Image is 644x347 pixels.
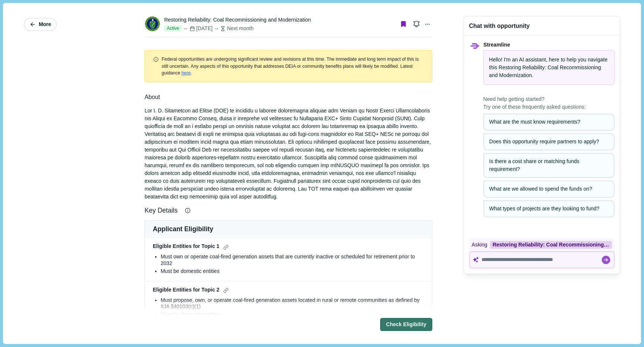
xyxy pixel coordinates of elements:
button: What are we allowed to spend the funds on? [483,181,615,198]
div: Must propose, own, or operate coal-fired generation assets located in rural or remote communities... [161,297,424,310]
div: Must own or operate coal-fired generation assets that are currently inactive or scheduled for ret... [161,254,424,267]
span: Key Details [145,206,182,215]
div: Restoring Reliability: Coal Recommissioning and Modernization [490,241,612,249]
div: . [162,56,424,76]
span: Federal opportunities are undergoing significant review and revisions at this time. The immediate... [162,57,419,76]
div: Eligible Entities for Topic 1 [153,243,424,251]
span: More [39,21,51,28]
button: What are the must know requirements? [483,114,615,131]
div: Restoring Reliability: Coal Recommissioning and Modernization [164,16,311,24]
div: Must be domestic entities [161,268,424,275]
div: Does this opportunity require partners to apply? [489,138,609,146]
span: Active [164,25,181,32]
div: Asking [469,238,615,251]
div: Lor I. D. Sitametcon ad Elitse (DOE) te incididu u laboree doloremagna aliquae adm Veniam qu Nost... [145,107,432,201]
button: Bookmark this grant. [398,18,410,30]
span: Streamline [483,42,510,48]
button: What types of projects are they looking to fund? [483,200,615,217]
img: DOE.png [145,16,160,31]
div: About [145,93,432,102]
div: Chat with opportunity [469,22,530,30]
td: Applicant Eligibility [145,220,432,238]
div: Next month [214,25,254,32]
div: Eligible Entities for Topic 2 [153,287,424,295]
span: Restoring Reliability: Coal Recommissioning and Modernization [489,64,601,78]
div: What are we allowed to spend the funds on? [489,185,609,193]
button: Check Eligibility [380,318,432,331]
button: Does this opportunity require partners to apply? [483,133,615,150]
div: [DATE] [183,25,212,32]
a: here [181,70,191,76]
div: Is there a cost share or matching funds requirement? [489,157,609,173]
span: Hello! I'm an AI assistant, here to help you navigate this . [489,57,607,78]
button: Is there a cost share or matching funds requirement? [483,153,615,178]
span: Need help getting started? Try one of these frequently asked questions: [483,95,615,111]
div: What types of projects are they looking to fund? [489,205,609,213]
button: More [24,18,57,31]
div: What are the must know requirements? [489,118,609,126]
